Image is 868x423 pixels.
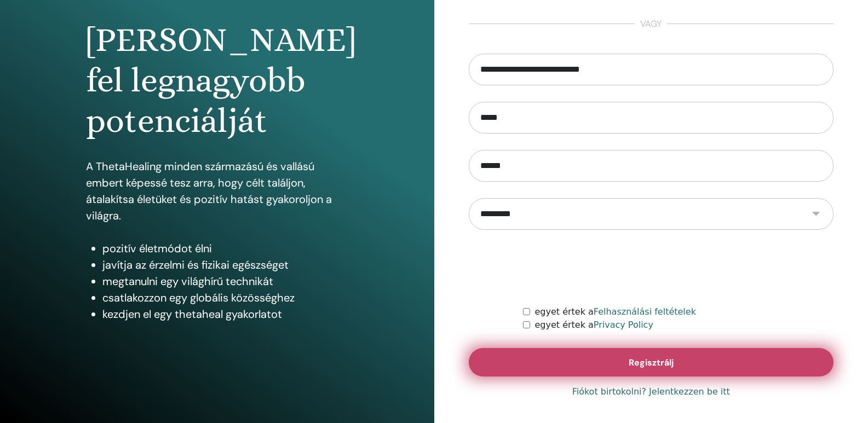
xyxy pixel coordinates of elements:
[594,306,696,317] a: Felhasználási feltételek
[102,240,348,257] li: pozitív életmódot élni
[534,318,653,332] label: egyet értek a
[469,348,834,376] button: Regisztrálj
[102,306,348,322] li: kezdjen el egy thetaheal gyakorlatot
[102,257,348,273] li: javítja az érzelmi és fizikai egészséget
[86,20,348,142] h1: [PERSON_NAME] fel legnagyobb potenciálját
[568,246,734,289] iframe: reCAPTCHA
[102,273,348,289] li: megtanulni egy világhírű technikát
[629,357,674,368] span: Regisztrálj
[594,320,653,330] a: Privacy Policy
[572,385,730,398] a: Fiókot birtokolni? Jelentkezzen be itt
[635,18,667,31] span: vagy
[534,305,695,318] label: egyet értek a
[86,158,348,224] p: A ThetaHealing minden származású és vallású embert képessé tesz arra, hogy célt találjon, átalakí...
[102,289,348,306] li: csatlakozzon egy globális közösséghez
